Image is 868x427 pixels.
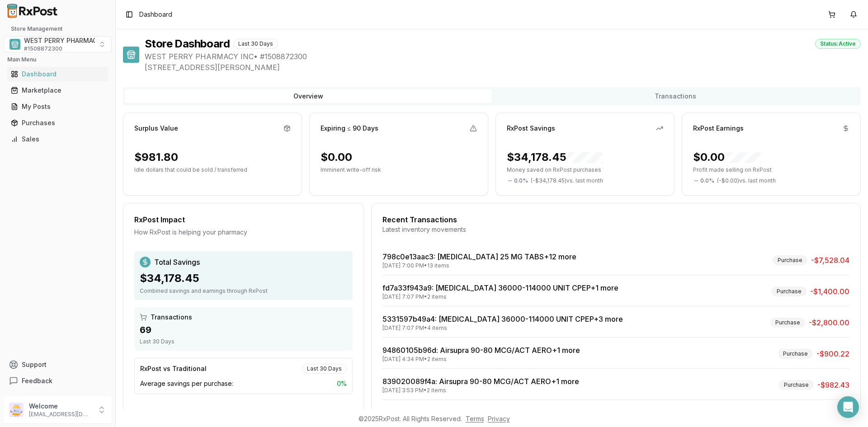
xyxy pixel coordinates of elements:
[7,66,108,82] a: Dashboard
[7,82,108,99] a: Marketplace
[11,102,104,111] div: My Posts
[4,132,112,146] button: Sales
[507,124,555,133] div: RxPost Savings
[809,317,849,328] span: -$2,800.00
[139,10,172,19] span: Dashboard
[140,287,347,295] div: Combined savings and earnings through RxPost
[29,402,92,411] p: Welcome
[139,10,172,19] nav: breadcrumb
[717,177,776,184] span: ( - $0.00 ) vs. last month
[514,177,528,184] span: 0.0 %
[4,83,112,98] button: Marketplace
[507,166,663,174] p: Money saved on RxPost purchases
[337,379,347,388] span: 0 %
[7,115,108,131] a: Purchases
[382,283,618,292] a: fd7a33f943a9: [MEDICAL_DATA] 36000-114000 UNIT CPEP+1 more
[466,415,484,422] a: Terms
[145,37,230,51] h1: Store Dashboard
[693,166,849,174] p: Profit made selling on RxPost
[4,99,112,114] button: My Posts
[134,124,178,133] div: Surplus Value
[233,39,278,49] div: Last 30 Days
[134,228,353,237] div: How RxPost is helping your pharmacy
[816,348,849,359] span: -$900.22
[11,118,104,127] div: Purchases
[7,56,108,63] h2: Main Menu
[134,214,353,225] div: RxPost Impact
[4,357,112,373] button: Support
[9,403,24,417] img: User avatar
[773,255,807,265] div: Purchase
[693,124,744,133] div: RxPost Earnings
[488,415,510,422] a: Privacy
[140,271,347,286] div: $34,178.45
[24,45,62,52] span: # 1508872300
[154,257,200,267] span: Total Savings
[321,166,477,174] p: Imminent write-off risk
[7,131,108,147] a: Sales
[815,39,861,49] div: Status: Active
[700,177,714,184] span: 0.0 %
[11,86,104,95] div: Marketplace
[382,387,579,394] div: [DATE] 3:53 PM • 2 items
[382,225,849,234] div: Latest inventory movements
[507,150,603,164] div: $34,178.45
[11,70,104,79] div: Dashboard
[4,67,112,81] button: Dashboard
[145,62,861,73] span: [STREET_ADDRESS][PERSON_NAME]
[22,376,52,385] span: Feedback
[778,349,813,359] div: Purchase
[134,166,291,174] p: Idle dollars that could be sold / transferred
[382,324,623,332] div: [DATE] 7:07 PM • 4 items
[382,293,618,300] div: [DATE] 7:07 PM • 2 items
[140,338,347,345] div: Last 30 Days
[772,286,807,296] div: Purchase
[837,396,859,418] div: Open Intercom Messenger
[382,262,576,269] div: [DATE] 7:00 PM • 13 items
[4,4,61,18] img: RxPost Logo
[531,177,603,184] span: ( - $34,178.45 ) vs. last month
[382,346,580,355] a: 94860105b96d: Airsupra 90-80 MCG/ACT AERO+1 more
[134,150,178,164] div: $981.80
[321,124,378,133] div: Expiring ≤ 90 Days
[151,313,192,322] span: Transactions
[321,150,352,164] div: $0.00
[24,36,115,45] span: WEST PERRY PHARMACY INC
[492,89,859,103] button: Transactions
[811,255,849,266] span: -$7,528.04
[382,252,576,261] a: 798c0e13aac3: [MEDICAL_DATA] 25 MG TABS+12 more
[817,380,849,390] span: -$982.43
[779,380,814,390] div: Purchase
[302,364,347,374] div: Last 30 Days
[125,89,492,103] button: Overview
[4,36,112,52] button: Select a view
[382,214,849,225] div: Recent Transactions
[693,150,761,164] div: $0.00
[140,364,207,373] div: RxPost vs Traditional
[382,356,580,363] div: [DATE] 4:34 PM • 2 items
[145,51,861,62] span: WEST PERRY PHARMACY INC • # 1508872300
[4,25,112,33] h2: Store Management
[140,379,233,388] span: Average savings per purchase:
[810,286,849,297] span: -$1,400.00
[382,314,623,324] a: 5331597b49a4: [MEDICAL_DATA] 36000-114000 UNIT CPEP+3 more
[770,318,805,328] div: Purchase
[4,116,112,130] button: Purchases
[7,99,108,115] a: My Posts
[11,135,104,144] div: Sales
[4,373,112,389] button: Feedback
[140,324,347,336] div: 69
[29,411,92,418] p: [EMAIL_ADDRESS][DOMAIN_NAME]
[382,377,579,386] a: 839020089f4a: Airsupra 90-80 MCG/ACT AERO+1 more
